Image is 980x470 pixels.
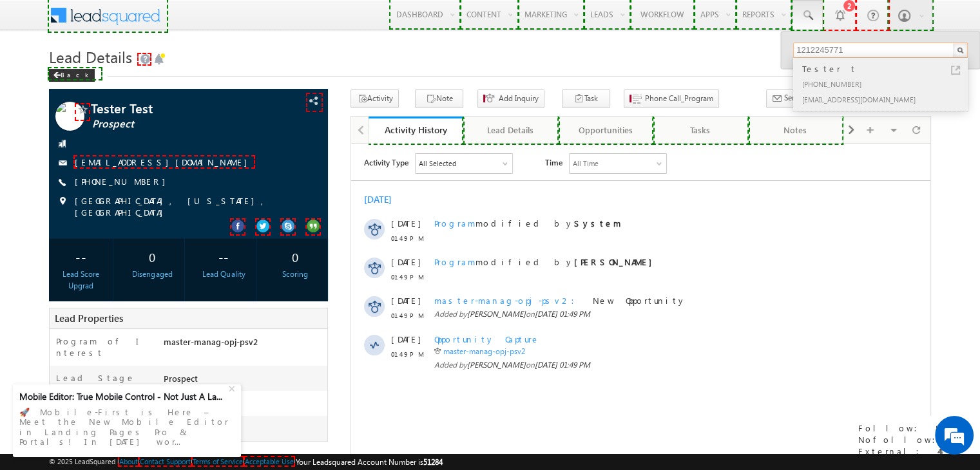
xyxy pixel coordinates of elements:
span: © 2025 LeadSquared | | | | | [49,456,443,468]
em: Start Chat [175,370,234,387]
span: Lead Properties [55,312,123,324]
button: Note [415,89,463,108]
strong: [PERSON_NAME] [223,113,307,124]
a: Tasks [653,117,748,144]
span: master-manag-opj-psv2 [83,151,231,162]
div: Tasks [664,122,736,138]
div: [DATE] [13,50,55,62]
span: [GEOGRAPHIC_DATA], [US_STATE], [GEOGRAPHIC_DATA] [75,195,301,218]
div: Mobile Editor: True Mobile Control - Not Just A La... [19,391,227,402]
span: Send Email [784,92,821,104]
a: Contact Support [140,457,191,465]
div: Lead Score Upgrad [52,268,110,292]
span: 01:49 PM [40,89,79,100]
a: Terms of Service [193,457,243,465]
div: All Time [222,14,247,26]
button: Send Email [766,89,827,108]
span: Added by on [83,216,508,227]
img: d_60004797649_company_0_60004797649 [22,68,54,84]
span: Time [194,10,211,29]
span: Prospect [92,118,265,131]
div: Disengaged [124,268,181,280]
button: Task [562,89,610,108]
span: Tester Test [91,102,264,115]
img: Profile photo [55,102,84,135]
span: [PERSON_NAME] [116,216,175,226]
span: [PERSON_NAME] [116,165,175,175]
span: [DATE] [40,190,69,202]
span: Lead Details [49,46,132,67]
span: [DATE] [40,74,69,86]
div: [PHONE_NUMBER] [800,76,972,91]
div: 0 [267,245,324,268]
span: Program [83,113,124,124]
div: All Selected [64,10,161,30]
span: Phone Call_Program [645,93,713,104]
div: Prospect [160,372,327,390]
label: Lead Stage [56,372,135,384]
div: Scoring [267,268,324,280]
div: Follow: 88 Nofollow: 0 External: 44 [852,416,974,464]
span: modified by [83,74,270,86]
div: -- [52,245,110,268]
button: Phone Call_Program [624,89,719,108]
span: Added by on [83,165,508,176]
div: Activity History [378,124,454,136]
a: Activity History [369,117,463,144]
a: About [119,457,138,465]
div: Chat with us now [67,68,216,84]
div: 🚀 Mobile-First is Here – Meet the New Mobile Editor in Landing Pages Pro & Portals! In [DATE] wor... [19,403,235,451]
a: Acceptable Use [245,457,294,465]
div: Back [49,69,95,82]
span: Opportunity Capture [83,190,189,201]
textarea: Type your message and hit 'Enter' [17,119,235,358]
a: Notes [749,117,843,144]
span: 01:49 PM [40,166,79,178]
div: master-manag-opj-psv2 [160,335,327,353]
div: [EMAIL_ADDRESS][DOMAIN_NAME] [800,91,972,107]
a: Lead Details [463,117,558,144]
div: All Selected [68,14,105,26]
a: [EMAIL_ADDRESS][DOMAIN_NAME] [75,156,254,167]
span: Program [83,74,124,85]
label: Program of Interest [56,335,150,359]
div: + [226,380,241,395]
span: [DATE] 01:49 PM [184,165,239,175]
span: Your Leadsquared Account Number is [296,457,443,467]
div: Opportunities [569,122,642,138]
strong: System [223,74,270,85]
div: Minimize live chat window [211,6,242,37]
div: 0 [124,245,181,268]
span: [PHONE_NUMBER] [75,176,172,189]
div: Lead Details [474,122,546,138]
div: Tester t [800,62,972,76]
span: Add Inquiry [499,93,539,104]
button: Activity [351,89,399,108]
span: New Opportunity [242,151,335,162]
span: [DATE] [40,151,69,163]
button: Add Inquiry [477,89,544,108]
div: Notes [759,122,832,138]
span: 51284 [423,457,443,467]
span: [DATE] [40,113,69,124]
span: 01:49 PM [40,127,79,139]
a: Opportunities [559,117,653,144]
div: -- [195,245,253,268]
span: 01:49 PM [40,205,79,216]
a: master-manag-opj-psv2 [92,203,174,212]
span: [DATE] 01:49 PM [184,216,239,226]
span: modified by [83,113,307,124]
div: Lead Quality [195,268,253,280]
span: Activity Type [13,10,57,29]
a: Back [49,68,101,79]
